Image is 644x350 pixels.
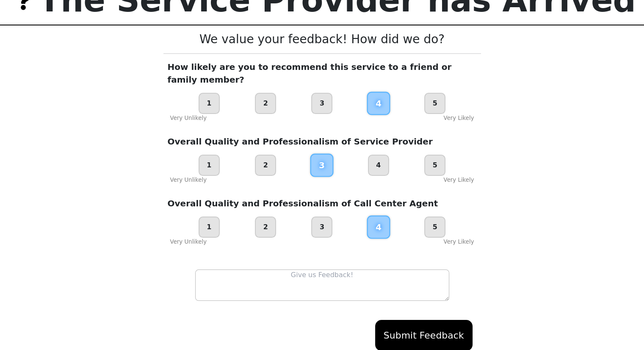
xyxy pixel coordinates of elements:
[367,215,390,239] div: 4
[199,155,220,176] div: 1
[367,92,390,115] div: 4
[168,135,477,148] p: Overall Quality and Professionalism of Service Provider
[368,155,389,176] div: 4
[443,238,474,246] div: Very Likely
[255,155,276,176] div: 2
[443,176,474,184] div: Very Likely
[443,114,474,122] div: Very Likely
[255,93,276,114] div: 2
[311,217,332,238] div: 3
[424,217,445,238] div: 5
[255,217,276,238] div: 2
[168,61,477,86] p: How likely are you to recommend this service to a friend or family member?
[310,153,334,177] div: 3
[424,155,445,176] div: 5
[199,217,220,238] div: 1
[170,238,207,246] div: Very Unlikely
[311,93,332,114] div: 3
[170,176,207,184] div: Very Unlikely
[199,93,220,114] div: 1
[179,32,465,47] h3: We value your feedback! How did we do?
[168,197,477,210] p: Overall Quality and Professionalism of Call Center Agent
[424,93,445,114] div: 5
[170,114,207,122] div: Very Unlikely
